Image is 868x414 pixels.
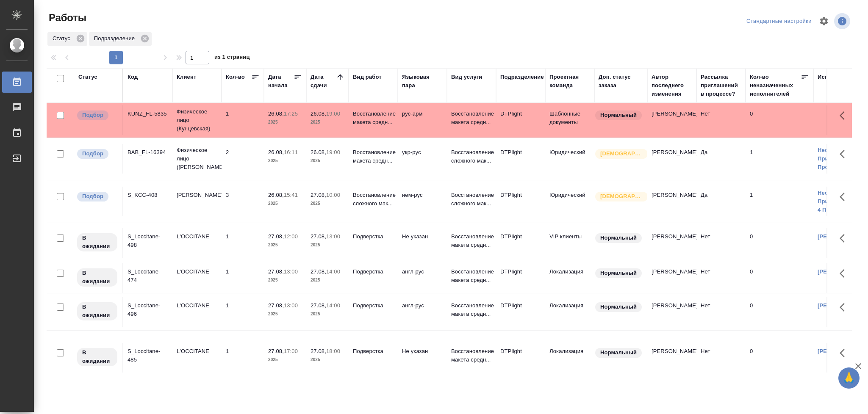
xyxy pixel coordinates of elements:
[222,263,264,293] td: 1
[76,301,118,321] div: Исполнитель назначен, приступать к работе пока рано
[268,276,302,284] p: 2025
[647,228,696,258] td: [PERSON_NAME]
[268,199,302,208] p: 2025
[76,191,118,202] div: Можно подбирать исполнителей
[76,232,118,252] div: Исполнитель назначен, приступать к работе пока рано
[398,343,447,373] td: Не указан
[128,268,168,284] div: S_Loccitane-474
[326,302,340,309] p: 14:00
[222,297,264,327] td: 1
[600,303,637,311] p: Нормальный
[177,268,217,276] p: L'OCCITANE
[268,233,284,240] p: 27.08,
[647,144,696,174] td: [PERSON_NAME]
[353,268,394,276] p: Подверстка
[696,144,746,174] td: Да
[545,343,594,373] td: Локализация
[268,118,302,127] p: 2025
[128,148,168,157] div: BAB_FL-16394
[128,110,168,118] div: KUNZ_FL-5835
[268,310,302,318] p: 2025
[746,187,813,216] td: 1
[402,73,443,90] div: Языковая пара
[214,52,250,64] span: из 1 страниц
[53,34,73,43] p: Статус
[326,233,340,240] p: 13:00
[268,149,284,155] p: 26.08,
[82,269,112,286] p: В ожидании
[835,144,855,164] button: Здесь прячутся важные кнопки
[326,268,340,275] p: 14:00
[398,263,447,293] td: англ-рус
[496,297,545,327] td: DTPlight
[222,343,264,373] td: 1
[599,73,643,90] div: Доп. статус заказа
[128,191,168,199] div: S_KCC-408
[835,228,855,248] button: Здесь прячутся важные кнопки
[268,241,302,249] p: 2025
[818,302,865,309] a: [PERSON_NAME]
[835,343,855,363] button: Здесь прячутся важные кнопки
[82,348,112,365] p: В ожидании
[311,302,326,309] p: 27.08,
[226,73,245,81] div: Кол-во
[818,73,855,81] div: Исполнитель
[268,73,294,90] div: Дата начала
[838,367,860,389] button: 🙏
[268,268,284,275] p: 27.08,
[496,228,545,258] td: DTPlight
[696,297,746,327] td: Нет
[76,148,118,160] div: Можно подбирать исполнителей
[268,110,284,117] p: 26.08,
[222,144,264,174] td: 2
[222,105,264,135] td: 1
[311,241,344,249] p: 2025
[746,343,813,373] td: 0
[76,268,118,287] div: Исполнитель назначен, приступать к работе пока рано
[496,343,545,373] td: DTPlight
[600,348,637,357] p: Нормальный
[82,303,112,320] p: В ожидании
[451,191,492,208] p: Восстановление сложного мак...
[451,73,483,81] div: Вид услуги
[326,348,340,354] p: 18:00
[398,228,447,258] td: Не указан
[398,187,447,216] td: нем-рус
[76,347,118,367] div: Исполнитель назначен, приступать к работе пока рано
[835,297,855,317] button: Здесь прячутся важные кнопки
[451,301,492,318] p: Восстановление макета средн...
[311,268,326,275] p: 27.08,
[398,144,447,174] td: укр-рус
[545,228,594,258] td: VIP клиенты
[746,105,813,135] td: 0
[268,157,302,165] p: 2025
[746,144,813,174] td: 1
[545,187,594,216] td: Юридический
[652,73,692,98] div: Автор последнего изменения
[311,356,344,364] p: 2025
[818,233,865,240] a: [PERSON_NAME]
[834,13,852,29] span: Посмотреть информацию
[496,144,545,174] td: DTPlight
[82,111,103,119] p: Подбор
[835,263,855,284] button: Здесь прячутся важные кнопки
[842,369,856,387] span: 🙏
[696,228,746,258] td: Нет
[600,192,643,201] p: [DEMOGRAPHIC_DATA]
[701,73,741,98] div: Рассылка приглашений в процессе?
[326,110,340,117] p: 19:00
[311,310,344,318] p: 2025
[353,232,394,241] p: Подверстка
[398,297,447,327] td: англ-рус
[746,228,813,258] td: 0
[284,110,298,117] p: 17:25
[818,268,865,275] a: [PERSON_NAME]
[647,187,696,216] td: [PERSON_NAME]
[750,73,801,98] div: Кол-во неназначенных исполнителей
[451,232,492,249] p: Восстановление макета средн...
[311,110,326,117] p: 26.08,
[549,73,590,90] div: Проектная команда
[177,191,217,199] p: [PERSON_NAME]
[268,302,284,309] p: 27.08,
[47,32,87,46] div: Статус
